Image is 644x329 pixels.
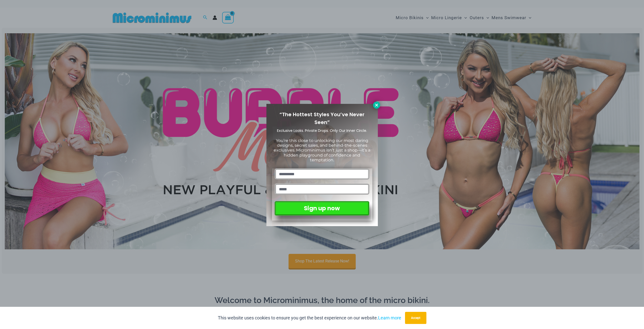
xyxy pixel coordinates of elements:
a: Learn more [378,315,401,320]
button: Close [373,102,380,109]
p: This website uses cookies to ensure you get the best experience on our website. [218,314,401,322]
button: Accept [405,312,426,324]
span: You’re this close to unlocking our most daring designs, secret sales, and behind-the-scenes exclu... [274,138,370,162]
button: Sign up now [275,201,369,216]
span: Exclusive Looks. Private Drops. Only Our Inner Circle. [277,128,367,133]
span: “The Hottest Styles You’ve Never Seen” [279,111,365,126]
